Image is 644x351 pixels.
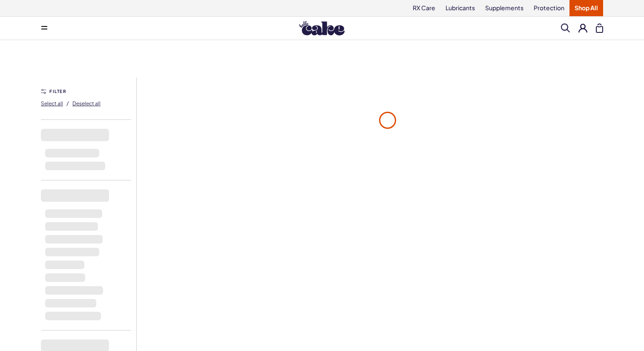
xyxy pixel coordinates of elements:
[66,99,69,107] span: /
[41,100,63,107] span: Select all
[72,100,101,107] span: Deselect all
[299,21,345,35] img: Hello Cake
[41,96,63,110] button: Select all
[72,96,101,110] button: Deselect all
